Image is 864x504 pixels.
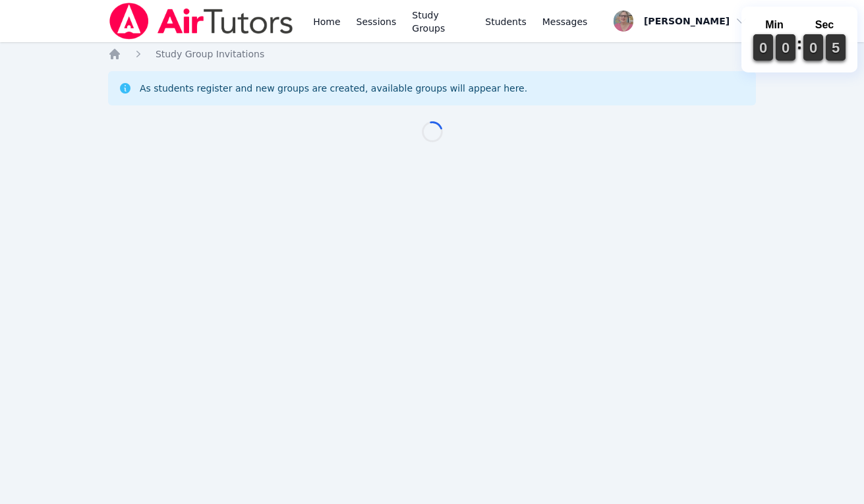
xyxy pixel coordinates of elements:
nav: Breadcrumb [108,47,756,61]
span: Messages [542,15,588,28]
a: Study Group Invitations [156,47,264,61]
img: Air Tutors [108,3,295,40]
span: Study Group Invitations [156,49,264,59]
div: As students register and new groups are created, available groups will appear here. [140,82,527,95]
